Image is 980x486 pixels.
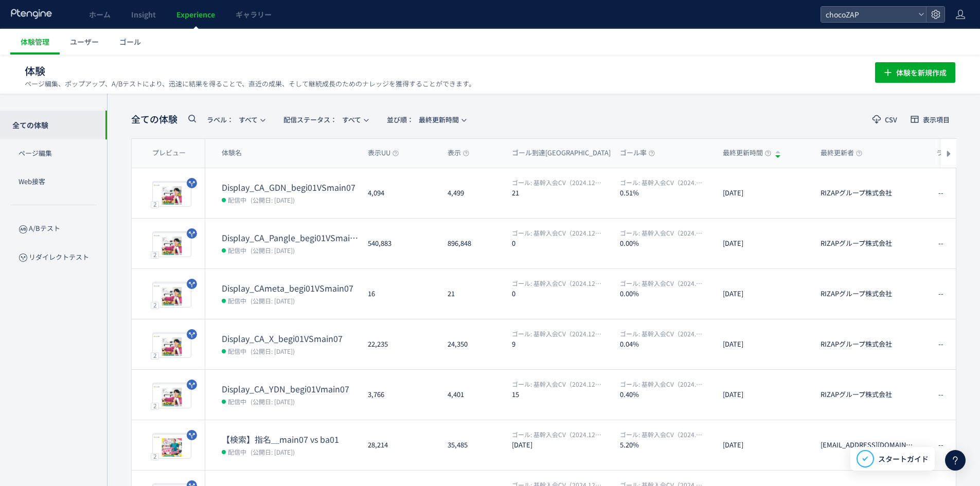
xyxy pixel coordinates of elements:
dt: 0 [512,238,612,248]
h1: 体験 [25,64,852,79]
span: (公開日: [DATE]) [251,296,295,305]
div: 35,485 [439,420,504,470]
span: 基幹入会CV（2024.12～） [512,329,602,338]
dt: 21 [512,188,612,197]
span: 基幹入会CV（2024.12～） [620,279,705,287]
dt: Display_CA_YDN_begi01Vmain07 [222,383,360,395]
div: 2 [151,251,159,258]
span: 基幹入会CV（2024.12～） [620,228,705,237]
span: Experience [176,9,215,20]
div: 2 [151,453,159,460]
span: CSV [885,116,897,123]
div: 16 [360,269,439,319]
span: 配信中 [228,194,246,205]
span: RIZAPグループ株式会社 [821,339,914,369]
div: 896,848 [439,219,504,268]
button: CSV [866,111,904,128]
div: 4,499 [439,168,504,218]
span: (公開日: [DATE]) [251,447,295,456]
span: すべて [283,111,361,128]
span: スタートガイド [878,454,929,464]
span: (公開日: [DATE]) [251,397,295,406]
span: 配信中 [228,446,246,457]
span: 基幹入会CV（2024.12～） [620,430,705,439]
span: yutaro.tanaka@mmm.rizap.jp [821,440,914,470]
span: 体験を新規作成 [896,62,947,83]
div: 2 [151,201,159,208]
span: (公開日: [DATE]) [251,195,295,204]
div: 22,235 [360,319,439,369]
span: ギャラリー [236,9,272,20]
span: 配信中 [228,346,246,356]
span: すべて [207,111,258,128]
span: 基幹入会CV（2024.12～） [512,380,602,388]
dt: 9 [512,339,612,349]
div: [DATE] [715,370,812,420]
dt: Display_CAmeta_begi01VSmain07 [222,282,360,294]
button: ラベル：すべて [200,111,271,128]
span: 表示 [448,148,469,158]
dt: Display_CA_GDN_begi01VSmain07 [222,182,360,193]
div: 4,401 [439,370,504,420]
span: 最終更新時間 [723,148,771,158]
img: 84b71fb27fa0088509e3e394e39fb6b61755851056063.jpeg [153,183,191,206]
span: ゴール率 [620,148,655,158]
p: ページ編集、ポップアップ、A/Bテストにより、迅速に結果を得ることで、直近の成果、そして継続成長のためのナレッジを獲得することができます。 [25,79,475,88]
span: ラベル [936,148,965,158]
dt: 15 [512,389,612,399]
div: [DATE] [715,168,812,218]
span: ラベル： [207,115,234,124]
div: 2 [151,352,159,359]
dt: Display_CA_X_begi01VSmain07 [222,333,360,345]
dt: 0.00% [620,238,715,248]
span: 基幹入会CV（2024.12～） [620,178,705,187]
span: 基幹入会CV（2024.12～） [512,228,602,237]
span: 基幹入会CV（2024.12～） [512,178,602,187]
span: ゴール [119,37,141,47]
span: 最終更新時間 [387,111,459,128]
div: 2 [151,301,159,309]
div: [DATE] [715,219,812,268]
span: (公開日: [DATE]) [251,246,295,255]
span: ユーザー [70,37,99,47]
dt: [DATE] [512,440,612,449]
div: [DATE] [715,420,812,470]
span: RIZAPグループ株式会社 [821,390,914,420]
span: 基幹入会CV（2024.12～） [512,279,602,287]
span: RIZAPグループ株式会社 [821,289,914,319]
button: 体験を新規作成 [875,62,955,83]
span: 基幹入会CV（2024.12～） [620,329,705,338]
div: 540,883 [360,219,439,268]
span: 体験名 [222,148,242,158]
button: 配信ステータス​：すべて [277,111,374,128]
span: Insight [131,9,156,20]
dt: 0.40% [620,389,715,399]
span: 配信中 [228,245,246,255]
dt: 0.51% [620,188,715,197]
img: 84b71fb27fa0088509e3e394e39fb6b61755851164487.jpeg [153,334,191,357]
span: 表示UU [368,148,399,158]
span: 配信ステータス​： [283,115,337,124]
span: 表示項目 [923,116,950,123]
span: 最終更新者 [821,148,862,158]
span: chocoZAP [823,7,914,22]
div: 28,214 [360,420,439,470]
div: 3,766 [360,370,439,420]
span: プレビュー [152,148,186,158]
img: 94690efdb7f001d177019baad5bf25841755752320237.jpeg [153,435,191,458]
span: RIZAPグループ株式会社 [821,239,914,268]
dt: 【検索】指名＿main07 vs ba01 [222,434,360,445]
span: 配信中 [228,396,246,406]
span: 並び順： [387,115,414,124]
dt: 0.00% [620,289,715,298]
img: 84b71fb27fa0088509e3e394e39fb6b61755851531836.jpeg [153,384,191,408]
button: 並び順：最終更新時間 [380,111,472,128]
span: 基幹入会CV（2024.12～） [512,430,602,439]
div: 4,094 [360,168,439,218]
span: ゴール到達[GEOGRAPHIC_DATA] [512,148,619,158]
div: 24,350 [439,319,504,369]
img: 84b71fb27fa0088509e3e394e39fb6b61755851363380.jpeg [153,283,191,307]
span: ホーム [89,9,111,20]
span: (公開日: [DATE]) [251,347,295,355]
span: RIZAPグループ株式会社 [821,188,914,218]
